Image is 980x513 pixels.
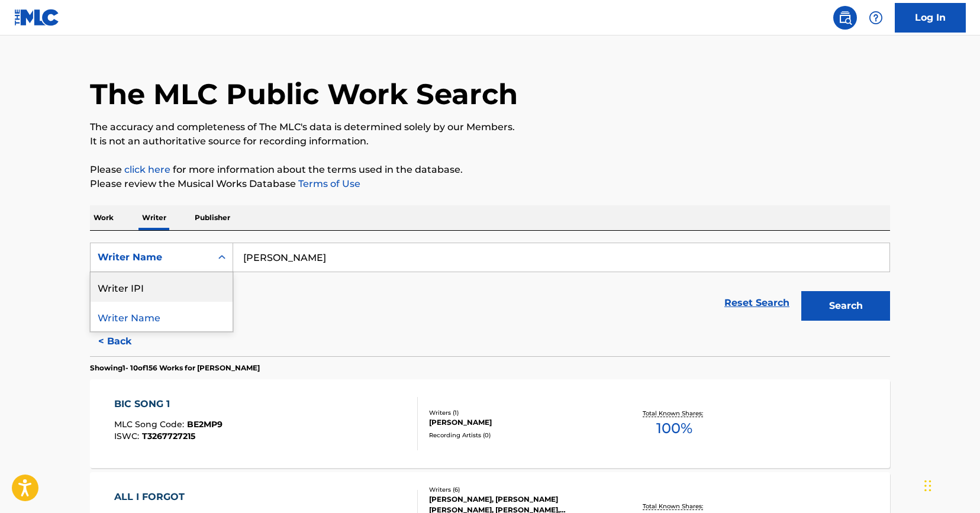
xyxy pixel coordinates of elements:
[921,456,980,513] iframe: Chat Widget
[864,6,888,30] div: Help
[114,431,142,441] span: ISWC :
[869,11,883,25] img: help
[429,431,608,440] div: Recording Artists ( 0 )
[98,250,204,264] div: Writer Name
[643,409,706,418] p: Total Known Shares:
[187,419,223,430] span: BE2MP9
[90,163,890,177] p: Please for more information about the terms used in the database.
[895,3,966,33] a: Log In
[90,379,890,468] a: BIC SONG 1MLC Song Code:BE2MP9ISWC:T3267727215Writers (1)[PERSON_NAME]Recording Artists (0)Total ...
[90,134,890,149] p: It is not an authoritative source for recording information.
[833,6,857,30] a: Public Search
[801,291,890,321] button: Search
[114,397,223,411] div: BIC SONG 1
[90,363,260,373] p: Showing 1 - 10 of 156 Works for [PERSON_NAME]
[191,205,234,230] p: Publisher
[429,408,608,417] div: Writers ( 1 )
[90,76,518,112] h1: The MLC Public Work Search
[114,490,223,504] div: ALL I FORGOT
[114,419,187,430] span: MLC Song Code :
[14,9,60,26] img: MLC Logo
[90,327,161,356] button: < Back
[90,243,890,327] form: Search Form
[924,468,931,504] div: Drag
[90,120,890,134] p: The accuracy and completeness of The MLC's data is determined solely by our Members.
[656,418,692,439] span: 100 %
[429,485,608,494] div: Writers ( 6 )
[429,417,608,428] div: [PERSON_NAME]
[91,272,233,302] div: Writer IPI
[124,164,170,175] a: click here
[91,302,233,331] div: Writer Name
[296,178,360,189] a: Terms of Use
[142,431,195,441] span: T3267727215
[90,177,890,191] p: Please review the Musical Works Database
[138,205,170,230] p: Writer
[90,205,117,230] p: Work
[838,11,852,25] img: search
[643,502,706,511] p: Total Known Shares:
[718,290,795,316] a: Reset Search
